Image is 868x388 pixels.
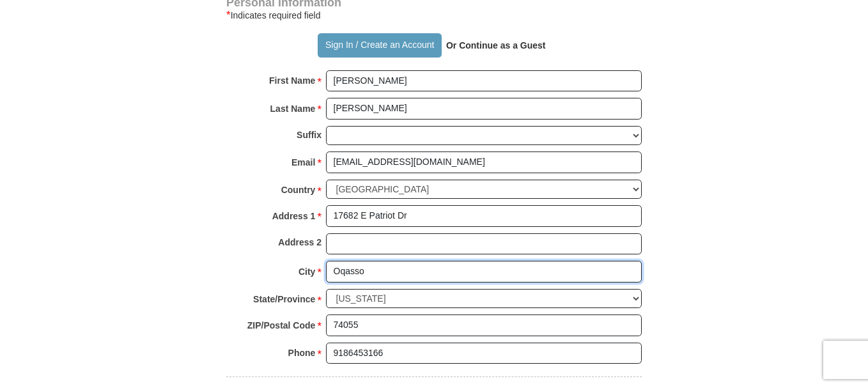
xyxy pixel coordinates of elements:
[253,290,315,308] strong: State/Province
[269,72,315,89] strong: First Name
[318,33,441,58] button: Sign In / Create an Account
[270,100,316,118] strong: Last Name
[291,153,315,171] strong: Email
[278,233,322,251] strong: Address 2
[288,344,316,362] strong: Phone
[281,181,316,199] strong: Country
[297,126,322,144] strong: Suffix
[446,40,546,50] strong: Or Continue as a Guest
[247,316,316,334] strong: ZIP/Postal Code
[298,263,315,281] strong: City
[226,8,642,23] div: Indicates required field
[272,207,316,225] strong: Address 1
